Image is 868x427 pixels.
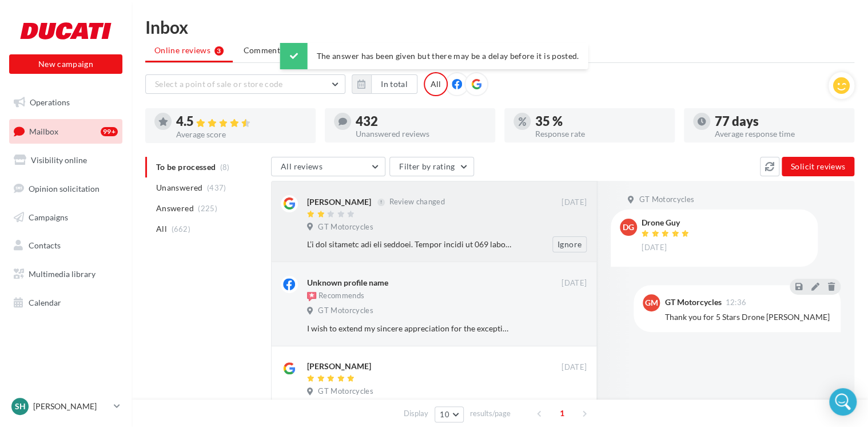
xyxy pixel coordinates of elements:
[176,131,306,139] div: Average score
[7,234,125,258] a: Contacts
[7,205,125,230] a: Campaigns
[725,299,746,306] span: 12:36
[281,161,322,171] span: All reviews
[623,222,634,233] span: DG
[307,361,371,372] div: [PERSON_NAME]
[9,54,122,74] button: New campaign
[207,183,226,192] span: (437)
[9,396,122,417] a: SH [PERSON_NAME]
[782,157,854,176] button: Solicit reviews
[280,43,588,69] div: The answer has been given but there may be a delay before it is posted.
[244,45,284,56] span: Comments
[552,236,587,252] button: Ignore
[155,79,283,89] span: Select a point of sale or store code
[352,74,417,94] button: In total
[156,203,194,214] span: Answered
[30,97,70,107] span: Operations
[271,157,385,176] button: All reviews
[389,197,445,207] span: Review changed
[562,362,587,373] span: [DATE]
[356,130,486,138] div: Unanswered reviews
[33,401,109,412] p: [PERSON_NAME]
[642,219,692,227] div: Drone Guy
[535,130,666,138] div: Response rate
[7,177,125,201] a: Opinion solicitation
[318,222,373,232] span: GT Motorcycles
[307,239,512,250] div: L’i dol sitametc adi eli seddoei. Tempor incidi ut 069 labo etdol 4.7 mag ali, eni adminimv quisn...
[645,297,658,309] span: GM
[371,74,417,94] button: In total
[562,278,587,288] span: [DATE]
[145,18,854,35] div: Inbox
[307,292,316,301] img: recommended.png
[7,119,125,144] a: Mailbox99+
[553,404,571,422] span: 1
[664,298,721,306] div: GT Motorcycles
[535,115,666,128] div: 35 %
[7,90,125,114] a: Operations
[29,240,61,250] span: Contacts
[15,401,26,412] span: SH
[29,269,95,279] span: Multimedia library
[156,223,167,235] span: All
[307,277,388,288] div: Unknown profile name
[29,298,61,307] span: Calendar
[639,195,694,205] span: GT Motorcycles
[145,74,345,94] button: Select a point of sale or store code
[7,148,125,172] a: Visibility online
[307,323,512,334] div: I wish to extend my sincere appreciation for the exceptional service and remarkable experience I ...
[642,243,667,253] span: [DATE]
[404,408,428,419] span: Display
[29,126,58,136] span: Mailbox
[198,204,217,213] span: (225)
[29,212,68,222] span: Campaigns
[470,408,511,419] span: results/page
[664,311,831,323] div: Thank you for 5 Stars Drone [PERSON_NAME]
[156,182,203,193] span: Unanswered
[171,224,190,234] span: (662)
[356,115,486,128] div: 432
[307,291,364,302] div: Recommends
[318,306,373,316] span: GT Motorcycles
[176,115,306,128] div: 4.5
[7,291,125,315] a: Calendar
[715,115,845,128] div: 77 days
[7,262,125,286] a: Multimedia library
[307,196,371,208] div: [PERSON_NAME]
[562,197,587,208] span: [DATE]
[101,127,118,136] div: 99+
[424,72,448,96] div: All
[440,410,449,419] span: 10
[389,157,474,176] button: Filter by rating
[715,130,845,138] div: Average response time
[435,406,464,422] button: 10
[829,388,857,416] div: Open Intercom Messenger
[31,155,87,165] span: Visibility online
[318,386,373,397] span: GT Motorcycles
[29,184,99,193] span: Opinion solicitation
